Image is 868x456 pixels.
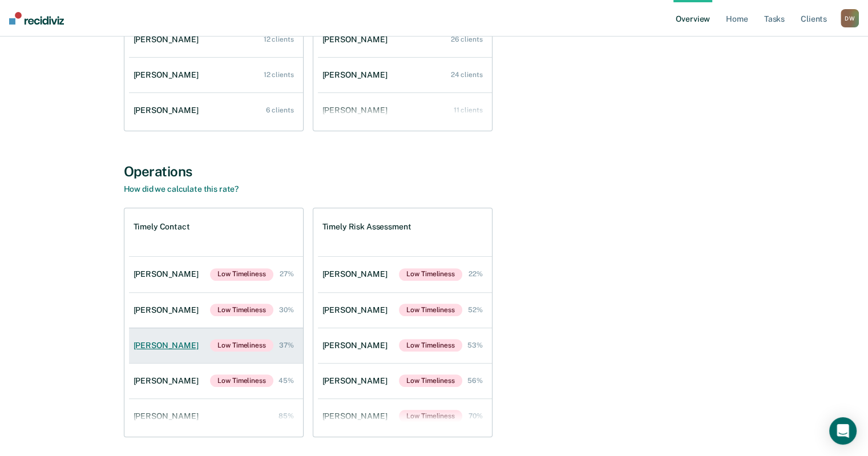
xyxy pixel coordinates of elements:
[210,339,273,352] span: Low Timeliness
[454,106,483,114] div: 11 clients
[322,222,411,232] h1: Timely Risk Assessment
[469,412,483,420] div: 70%
[322,106,392,115] div: [PERSON_NAME]
[841,9,859,27] div: D W
[129,400,303,433] a: [PERSON_NAME] 85%
[322,269,392,279] div: [PERSON_NAME]
[322,305,392,315] div: [PERSON_NAME]
[278,377,294,385] div: 45%
[134,341,203,350] div: [PERSON_NAME]
[134,305,203,315] div: [PERSON_NAME]
[451,35,483,43] div: 26 clients
[129,23,303,56] a: [PERSON_NAME] 12 clients
[322,341,392,350] div: [PERSON_NAME]
[134,376,203,386] div: [PERSON_NAME]
[278,412,294,420] div: 85%
[134,106,203,115] div: [PERSON_NAME]
[279,341,294,349] div: 37%
[829,417,857,445] div: Open Intercom Messenger
[134,411,203,421] div: [PERSON_NAME]
[318,398,492,434] a: [PERSON_NAME]Low Timeliness 70%
[210,374,273,387] span: Low Timeliness
[322,35,392,45] div: [PERSON_NAME]
[280,270,294,278] div: 27%
[318,292,492,328] a: [PERSON_NAME]Low Timeliness 52%
[129,363,303,398] a: [PERSON_NAME]Low Timeliness 45%
[467,377,483,385] div: 56%
[322,376,392,386] div: [PERSON_NAME]
[124,163,745,180] div: Operations
[318,257,492,292] a: [PERSON_NAME]Low Timeliness 22%
[451,71,483,79] div: 24 clients
[468,306,483,314] div: 52%
[318,94,492,127] a: [PERSON_NAME] 11 clients
[318,328,492,363] a: [PERSON_NAME]Low Timeliness 53%
[399,374,462,387] span: Low Timeliness
[129,257,303,292] a: [PERSON_NAME]Low Timeliness 27%
[399,339,462,352] span: Low Timeliness
[124,184,239,193] a: How did we calculate this rate?
[134,70,203,80] div: [PERSON_NAME]
[399,410,462,422] span: Low Timeliness
[9,12,64,25] img: Recidiviz
[318,23,492,56] a: [PERSON_NAME] 26 clients
[129,94,303,127] a: [PERSON_NAME] 6 clients
[210,304,273,316] span: Low Timeliness
[318,59,492,91] a: [PERSON_NAME] 24 clients
[841,9,859,27] button: DW
[134,35,203,45] div: [PERSON_NAME]
[322,411,392,421] div: [PERSON_NAME]
[129,292,303,328] a: [PERSON_NAME]Low Timeliness 30%
[264,35,294,43] div: 12 clients
[129,328,303,363] a: [PERSON_NAME]Low Timeliness 37%
[469,270,483,278] div: 22%
[279,306,294,314] div: 30%
[210,268,273,281] span: Low Timeliness
[399,268,462,281] span: Low Timeliness
[129,59,303,91] a: [PERSON_NAME] 12 clients
[266,106,294,114] div: 6 clients
[264,71,294,79] div: 12 clients
[134,269,203,279] div: [PERSON_NAME]
[467,341,483,349] div: 53%
[399,304,462,316] span: Low Timeliness
[318,363,492,398] a: [PERSON_NAME]Low Timeliness 56%
[134,222,190,232] h1: Timely Contact
[322,70,392,80] div: [PERSON_NAME]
